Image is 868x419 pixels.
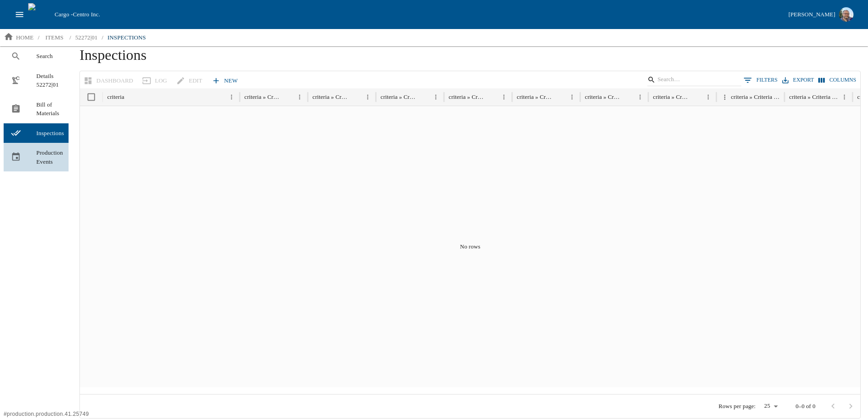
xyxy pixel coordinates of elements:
li: / [102,33,104,42]
span: Search [36,52,61,61]
button: Sort [690,91,702,103]
p: Rows per page: [719,402,756,410]
button: Sort [350,91,362,103]
a: Search [4,46,69,66]
a: 52272|01 [72,30,101,45]
div: criteria [107,94,124,101]
a: New [210,73,242,89]
button: Menu [838,91,851,103]
div: criteria » Criteria Type » Formula [517,94,553,101]
div: Cargo - [51,10,784,19]
button: Menu [362,91,374,103]
a: Details 52272|01 [4,66,69,95]
div: criteria » Criteria Type » Name [653,94,689,101]
a: Production Events [4,143,69,171]
div: No rows [80,106,860,387]
p: 0–0 of 0 [796,402,816,410]
button: Sort [554,91,566,103]
span: Details 52272|01 [36,72,61,89]
a: items [40,30,69,45]
a: Inspections [4,123,69,143]
img: Profile image [839,7,853,22]
button: Menu [634,91,646,103]
span: Inspections [36,129,61,138]
button: Menu [430,91,442,103]
div: criteria » Criteria Type » Id [585,94,621,101]
button: Sort [622,91,634,103]
button: Sort [418,91,430,103]
button: Menu [226,91,238,103]
button: Menu [719,91,731,103]
button: [PERSON_NAME] [785,5,857,24]
button: open drawer [11,6,28,23]
input: Search… [657,73,728,86]
div: Search [647,73,741,88]
li: / [38,33,39,42]
button: Menu [498,91,510,103]
p: 52272|01 [75,33,98,42]
div: criteria » Criteria Type » Object Id [731,94,780,101]
li: / [69,33,71,42]
div: criteria » Criteria Type [244,94,281,101]
div: criteria » Criteria Type » Date Updated [380,94,417,101]
a: Bill of Materials [4,95,69,123]
div: [PERSON_NAME] [789,10,835,20]
div: 25 [759,400,781,413]
h1: Inspections [79,46,861,71]
button: Menu [566,91,578,103]
div: criteria » Criteria Type » undefined [789,94,838,101]
span: Bill of Materials [36,100,61,118]
p: inspections [108,33,146,42]
button: Export [780,73,816,87]
div: criteria » Criteria Type » Deleted date [449,94,485,101]
p: items [45,33,64,42]
span: Production Events [36,148,61,166]
button: Show filters [741,73,780,87]
button: Menu [294,91,306,103]
div: criteria » Criteria Type » Date Created [312,94,349,101]
p: home [16,33,34,42]
button: Select columns [816,73,858,87]
button: Sort [486,91,498,103]
button: Sort [281,91,294,103]
img: cargo logo [28,3,51,26]
span: Centro Inc. [73,11,100,18]
a: inspections [104,30,150,45]
button: Menu [702,91,715,103]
